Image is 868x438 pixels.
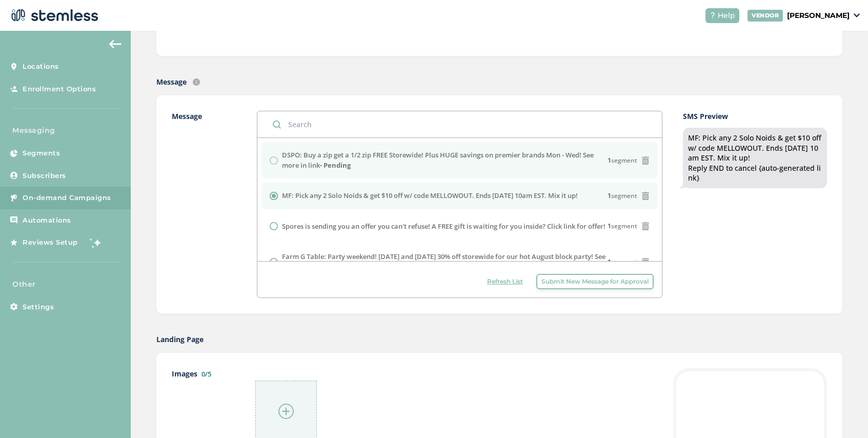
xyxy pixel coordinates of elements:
img: logo-dark-0685b13c.svg [8,5,98,26]
label: SMS Preview [683,111,827,122]
strong: - Pending [320,161,351,170]
strong: 1 [608,222,611,230]
span: Subscribers [23,171,66,181]
span: Locations [23,62,59,72]
img: icon-circle-plus-45441306.svg [278,404,294,419]
span: Submit New Message for Approval [541,277,649,286]
div: VENDOR [748,10,783,22]
img: icon-info-236977d2.svg [193,78,200,86]
img: glitter-stars-b7820f95.gif [86,232,106,253]
label: Message [156,76,187,87]
img: icon-arrow-back-accent-c549486e.svg [109,40,122,48]
span: Refresh List [487,277,523,286]
img: icon-help-white-03924b79.svg [710,12,716,18]
strong: 1 [608,257,611,266]
span: segment [608,257,637,267]
p: [PERSON_NAME] [787,10,850,21]
span: segment [608,222,637,231]
span: Segments [23,148,60,158]
span: Reviews Setup [23,237,78,248]
label: Message [172,111,236,298]
img: icon_down-arrow-small-66adaf34.svg [854,13,860,17]
strong: 1 [608,191,611,200]
span: On-demand Campaigns [23,193,111,203]
button: Refresh List [482,274,528,289]
iframe: Chat Widget [817,389,868,438]
label: MF: Pick any 2 Solo Noids & get $10 off w/ code MELLOWOUT. Ends [DATE] 10am EST. Mix it up! [282,191,578,201]
span: segment [608,156,637,165]
strong: 1 [608,156,611,165]
span: Help [718,10,735,21]
div: MF: Pick any 2 Solo Noids & get $10 off w/ code MELLOWOUT. Ends [DATE] 10am EST. Mix it up! Reply... [688,133,822,183]
button: Submit New Message for Approval [536,274,654,289]
label: Farm G Table: Party weekend! [DATE] and [DATE] 30% off storewide for our hot August block party! ... [282,252,608,272]
span: Automations [23,215,71,226]
label: 0/5 [201,369,211,379]
span: segment [608,191,637,201]
label: Spores is sending you an offer you can't refuse! A FREE gift is waiting for you inside? Click lin... [282,222,605,232]
label: DSPO: Buy a zip get a 1/2 zip FREE Storewide! Plus HUGE savings on premier brands Mon - Wed! See ... [282,150,608,170]
span: Enrollment Options [23,84,96,94]
label: Landing Page [156,334,204,345]
span: Settings [23,302,54,312]
input: Search [257,111,662,137]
